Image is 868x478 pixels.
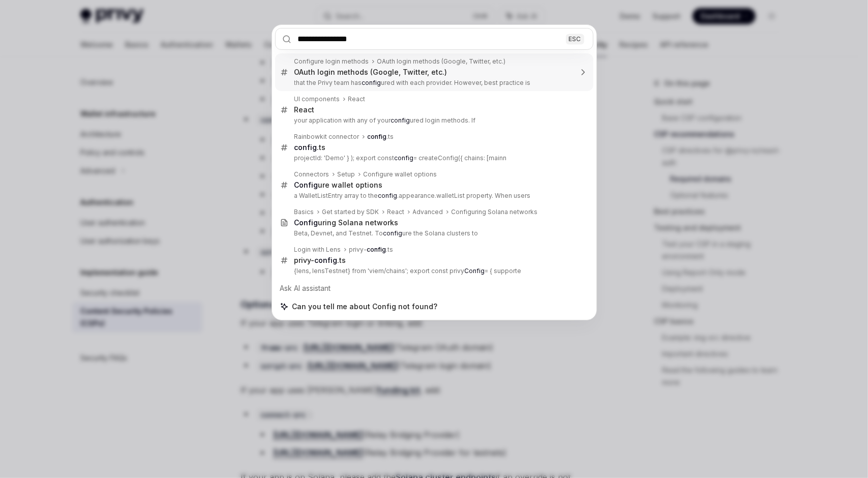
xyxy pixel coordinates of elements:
[322,208,379,216] div: Get started by SDK
[452,208,538,216] div: Configuring Solana networks
[294,218,399,227] div: uring Solana networks
[294,133,360,141] div: Rainbowkit connector
[315,256,338,264] b: config
[294,143,326,152] div: .ts
[367,246,386,253] b: config
[294,181,383,190] div: ure wallet options
[294,57,369,66] div: Configure login methods
[566,34,584,44] div: ESC
[294,256,346,265] div: privy- .ts
[294,246,341,254] div: Login with Lens
[294,181,318,189] b: Config
[294,218,318,227] b: Config
[294,154,572,162] p: projectId: 'Demo' } ); export const = createConfig({ chains: [mainn
[348,95,366,103] div: React
[294,95,340,103] div: UI components
[338,170,355,178] div: Setup
[377,57,506,66] div: OAuth login methods (Google, Twitter, etc.)
[395,154,414,162] b: config
[368,133,387,140] b: config
[294,79,572,87] p: that the Privy team has ured with each provider. However, best practice is
[294,267,572,275] p: {lens, lensTestnet} from 'viem/chains'; export const privy = { supporte
[294,229,572,237] p: Beta, Devnet, and Testnet. To ure the Solana clusters to
[294,170,330,178] div: Connectors
[378,192,398,199] b: config
[292,302,438,312] span: Can you tell me about Config not found?
[275,279,593,297] div: Ask AI assistant
[349,246,394,254] div: privy- .ts
[383,229,403,237] b: config
[413,208,443,216] div: Advanced
[362,79,381,86] b: config
[294,208,314,216] div: Basics
[294,192,572,200] p: a WalletListEntry array to the .appearance.walletList property. When users
[465,267,485,275] b: Config
[387,208,405,216] div: React
[368,133,394,141] div: .ts
[294,105,315,114] div: React
[294,116,572,125] p: your application with any of your ured login methods. If
[391,116,410,124] b: config
[364,170,437,178] div: Configure wallet options
[294,68,447,77] div: OAuth login methods (Google, Twitter, etc.)
[294,143,317,152] b: config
